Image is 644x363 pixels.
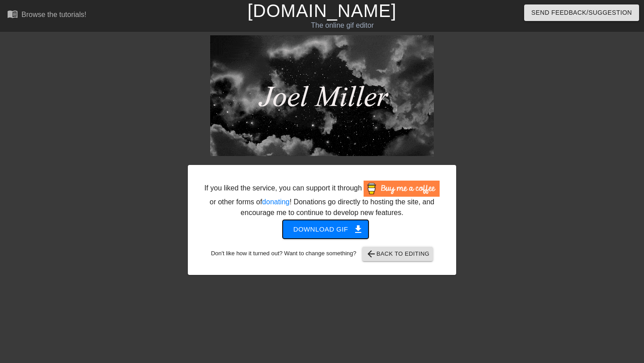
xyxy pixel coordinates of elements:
button: Back to Editing [362,247,433,261]
div: The online gif editor [219,20,466,31]
span: arrow_back [366,249,377,259]
a: Download gif [275,225,369,232]
a: donating [262,198,289,206]
span: get_app [353,224,364,235]
div: If you liked the service, you can support it through or other forms of ! Donations go directly to... [203,181,441,218]
span: menu_book [7,8,18,19]
a: Browse the tutorials! [7,8,86,22]
span: Send Feedback/Suggestion [531,7,632,18]
button: Download gif [283,220,369,239]
img: JoTnI7Q9.gif [210,35,434,156]
div: Don't like how it turned out? Want to change something? [202,247,442,261]
img: Buy Me A Coffee [364,181,440,197]
span: Back to Editing [366,249,430,259]
a: [DOMAIN_NAME] [247,1,396,21]
div: Browse the tutorials! [21,11,86,18]
button: Send Feedback/Suggestion [524,4,639,21]
span: Download gif [293,224,358,235]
